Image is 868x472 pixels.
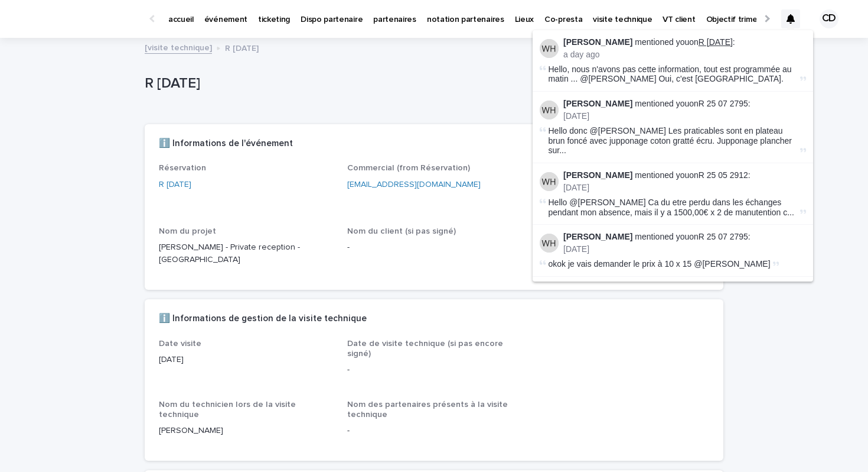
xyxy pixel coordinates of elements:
[347,340,503,358] span: Date de visite technique (si pas encore signé)
[159,313,367,324] h2: ℹ️ Informations de gestion de la visite technique
[159,227,216,235] span: Nom du projet
[549,198,798,218] span: Hello @[PERSON_NAME] Ca du etre perdu dans les échanges pendant mon absence, mais il y a 1500,00€...
[563,183,806,193] p: [DATE]
[159,400,296,419] span: Nom du technicien lors de la visite technique
[820,9,838,28] div: CD
[159,164,206,172] span: Réservation
[549,126,798,156] span: Hello donc @[PERSON_NAME] Les praticables sont en plateau brun foncé avec jupponage coton gratté ...
[347,425,521,437] p: -
[159,425,333,437] p: [PERSON_NAME]
[563,170,632,180] strong: [PERSON_NAME]
[159,138,293,149] h2: ℹ️ Informations de l'événement
[540,101,559,119] img: William Hearsey
[347,164,470,172] span: Commercial (from Réservation)
[699,232,748,241] a: R 25 07 2795
[699,99,748,108] a: R 25 07 2795
[540,39,559,58] img: William Hearsey
[347,180,481,189] a: [EMAIL_ADDRESS][DOMAIN_NAME]
[563,37,632,47] strong: [PERSON_NAME]
[540,172,559,191] img: William Hearsey
[549,64,792,84] span: Hello, nous n'avons pas cette information, tout est programmée au matin ... @[PERSON_NAME] Oui, c...
[563,170,806,180] p: mentioned you on :
[699,170,748,180] a: R 25 05 2912
[563,50,806,60] p: a day ago
[563,111,806,121] p: [DATE]
[347,400,508,419] span: Nom des partenaires présents à la visite technique
[159,241,333,266] p: ⁠[PERSON_NAME] - Private reception - [GEOGRAPHIC_DATA]
[159,340,201,348] span: Date visite
[347,227,456,235] span: Nom du client (si pas signé)
[540,234,559,253] img: William Hearsey
[347,241,521,254] p: -
[225,41,259,54] p: R [DATE]
[159,354,333,366] p: [DATE]
[563,244,806,254] p: [DATE]
[563,232,632,241] strong: [PERSON_NAME]
[24,7,138,31] img: Ls34BcGeRexTGTNfXpUC
[145,75,671,92] p: R [DATE]
[145,40,212,54] a: [visite technique]
[563,99,632,108] strong: [PERSON_NAME]
[563,99,806,109] p: mentioned you on :
[563,232,806,242] p: mentioned you on :
[347,364,521,376] p: -
[699,37,733,47] a: R [DATE]
[159,179,191,191] a: R [DATE]
[549,259,771,269] span: okok je vais demander le prix à 10 x 15 @[PERSON_NAME]
[563,37,806,47] p: mentioned you on :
